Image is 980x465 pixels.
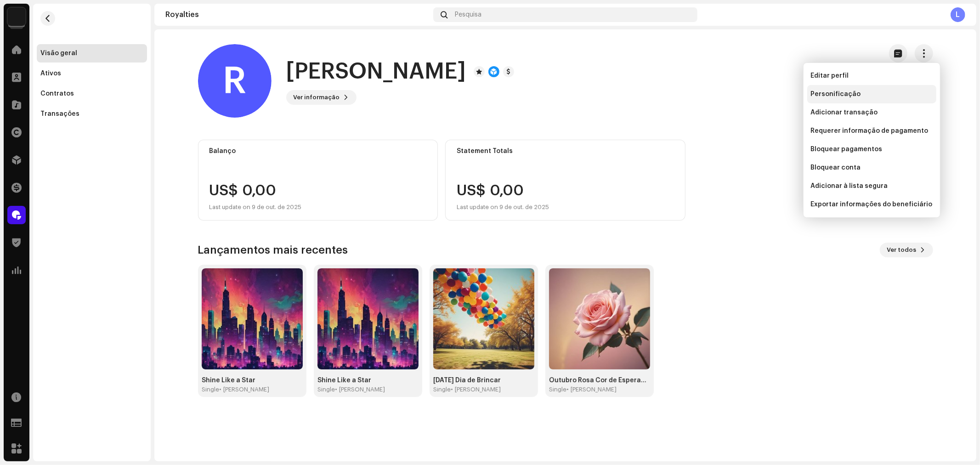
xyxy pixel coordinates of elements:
span: Bloquear pagamentos [811,146,883,153]
div: Last update on 9 de out. de 2025 [210,202,302,213]
span: Requerer informação de pagamento [811,127,929,135]
div: • [PERSON_NAME] [451,386,501,393]
div: [DATE] Dia de Brincar [433,377,534,384]
re-m-nav-item: Transações [37,105,147,123]
span: Ver todos [887,241,917,259]
span: Bloquear conta [811,164,861,171]
div: Single [549,386,566,393]
span: Adicionar transação [811,109,878,116]
div: R [198,44,272,118]
div: Shine Like a Star [202,377,303,384]
span: Editar perfil [811,72,849,79]
re-o-card-value: Statement Totals [445,140,685,221]
h1: [PERSON_NAME] [286,57,466,86]
div: L [951,7,965,22]
div: • [PERSON_NAME] [566,386,617,393]
h3: Lançamentos mais recentes [198,243,348,257]
re-m-nav-item: Visão geral [37,44,147,62]
div: Contratos [40,90,74,97]
div: Single [433,386,451,393]
span: Exportar informações do beneficiário [811,201,933,208]
div: Balanço [210,147,427,155]
span: Adicionar à lista segura [811,182,888,190]
div: • [PERSON_NAME] [335,386,385,393]
img: 2206bb1b-22e6-4c51-8084-1e96ceb2bf2a [317,268,419,369]
div: Shine Like a Star [317,377,419,384]
button: Ver informação [286,90,357,105]
div: Ativos [40,70,61,77]
img: e67f5478-0cd8-4013-ac3d-02f4ecfaf91a [202,268,303,369]
div: Transações [40,110,79,118]
div: Outubro Rosa Cor de Esperança [549,377,650,384]
img: 2264158e-fedc-495b-bc79-8f2b871e0b06 [433,268,534,369]
img: 8570ccf7-64aa-46bf-9f70-61ee3b8451d8 [7,7,26,26]
div: Last update on 9 de out. de 2025 [457,202,549,213]
div: Royalties [165,11,430,18]
div: Single [202,386,219,393]
re-o-card-value: Balanço [198,140,438,221]
span: Ver informação [294,88,340,107]
div: • [PERSON_NAME] [219,386,269,393]
button: Ver todos [880,243,933,257]
div: Statement Totals [457,147,674,155]
div: Visão geral [40,50,77,57]
re-m-nav-item: Ativos [37,64,147,83]
div: Single [317,386,335,393]
img: c53f512c-c195-4a59-93d4-93d6a7eb1f12 [549,268,650,369]
span: Pesquisa [455,11,482,18]
re-m-nav-item: Contratos [37,85,147,103]
span: Personificação [811,91,861,98]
